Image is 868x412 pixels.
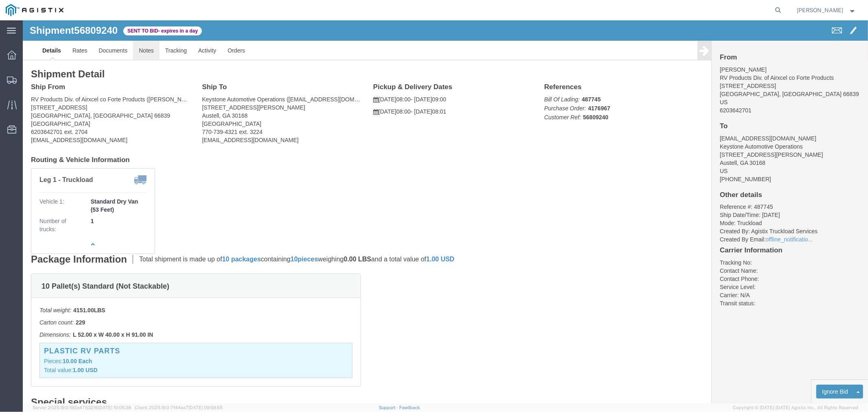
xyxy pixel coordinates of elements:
iframe: FS Legacy Container [23,20,868,403]
span: [DATE] 09:58:55 [188,405,223,410]
a: Support [379,405,399,410]
span: Client: 2025.19.0-7f44ea7 [135,405,223,410]
img: logo [6,4,63,16]
button: [PERSON_NAME] [797,5,857,15]
span: Andy Schwimmer [797,6,844,15]
span: Server: 2025.19.0-192a4753216 [33,405,131,410]
span: Copyright © [DATE]-[DATE] Agistix Inc., All Rights Reserved [733,404,858,411]
a: Feedback [399,405,420,410]
span: [DATE] 10:05:38 [98,405,131,410]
